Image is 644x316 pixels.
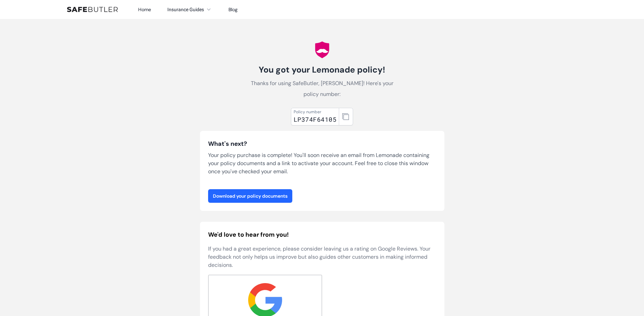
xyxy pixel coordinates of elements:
[208,139,436,149] h3: What's next?
[208,189,292,203] a: Download your policy documents
[294,115,336,124] div: LP374F64105
[246,78,398,100] p: Thanks for using SafeButler, [PERSON_NAME]! Here's your policy number:
[67,7,118,12] img: SafeButler Text Logo
[167,5,212,14] button: Insurance Guides
[246,64,398,75] h1: You got your Lemonade policy!
[208,245,436,269] p: If you had a great experience, please consider leaving us a rating on Google Reviews. Your feedba...
[208,151,436,176] p: Your policy purchase is complete! You'll soon receive an email from Lemonade containing your poli...
[228,6,238,13] a: Blog
[294,109,336,115] div: Policy number
[208,230,436,239] h2: We'd love to hear from you!
[138,6,151,13] a: Home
